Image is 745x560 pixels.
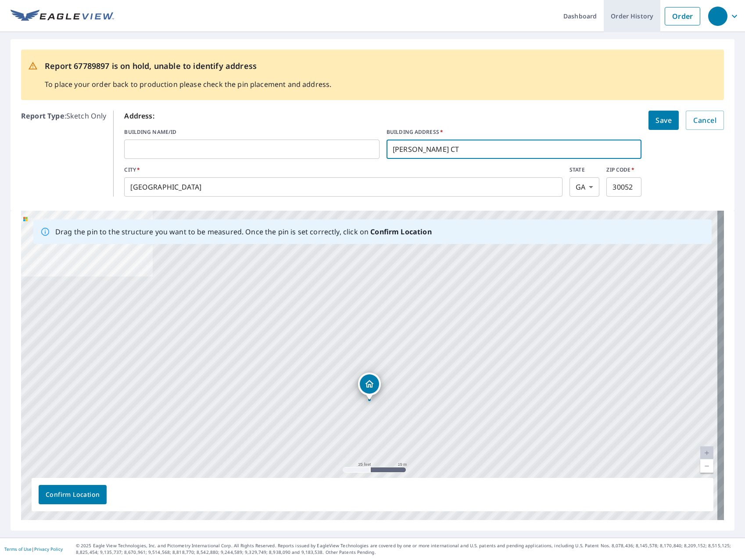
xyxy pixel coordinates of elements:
p: Address: [124,111,641,121]
a: Order [665,7,700,25]
label: STATE [569,166,599,174]
p: : Sketch Only [21,111,106,197]
b: Confirm Location [370,227,431,237]
em: GA [576,183,585,191]
button: Save [648,111,679,130]
button: Cancel [686,111,724,130]
label: BUILDING NAME/ID [124,128,379,136]
span: Save [655,114,672,126]
p: © 2025 Eagle View Technologies, Inc. and Pictometry International Corp. All Rights Reserved. Repo... [76,542,741,556]
label: ZIP CODE [606,166,641,174]
div: GA [569,177,599,197]
p: | [4,546,63,552]
a: Current Level 20, Zoom In Disabled [700,446,713,459]
p: Report 67789897 is on hold, unable to identify address [45,60,331,72]
button: Confirm Location [39,485,107,504]
p: To place your order back to production please check the pin placement and address. [45,79,331,90]
a: Terms of Use [4,546,32,552]
a: Privacy Policy [34,546,63,552]
a: Current Level 20, Zoom Out [700,459,713,473]
span: Confirm Location [46,489,100,500]
p: Drag the pin to the structure you want to be measured. Once the pin is set correctly, click on [55,226,432,237]
img: EV Logo [11,10,114,23]
span: Cancel [693,114,716,126]
label: BUILDING ADDRESS [387,128,641,136]
div: Dropped pin, building 1, Residential property, Broadnax Dr Loganville, GA 30052 [358,373,381,400]
label: CITY [124,166,562,174]
b: Report Type [21,111,64,121]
